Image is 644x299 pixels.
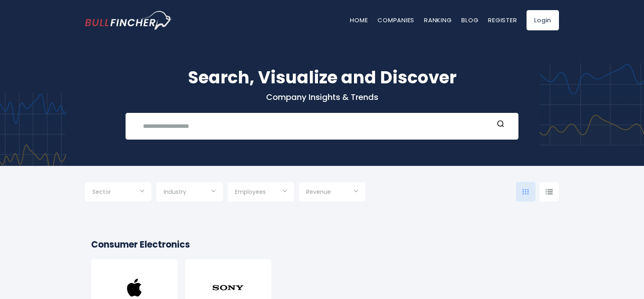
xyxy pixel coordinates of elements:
img: icon-comp-list-view.svg [546,189,553,195]
span: Industry [164,188,186,195]
img: icon-comp-grid.svg [522,189,529,195]
span: Employees [235,188,266,195]
h2: Consumer Electronics [91,238,553,251]
p: Company Insights & Trends [85,92,559,102]
a: Blog [461,16,478,24]
img: bullfincher logo [85,11,172,30]
h1: Search, Visualize and Discover [85,65,559,90]
a: Go to homepage [85,11,172,30]
a: Home [350,16,368,24]
input: Selection [92,185,144,200]
input: Selection [306,185,358,200]
a: Register [488,16,517,24]
a: Companies [377,16,414,24]
input: Selection [235,185,287,200]
button: Search [495,120,506,130]
a: Ranking [424,16,452,24]
span: Sector [92,188,111,195]
a: Login [527,10,559,30]
span: Revenue [306,188,331,195]
input: Selection [164,185,215,200]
